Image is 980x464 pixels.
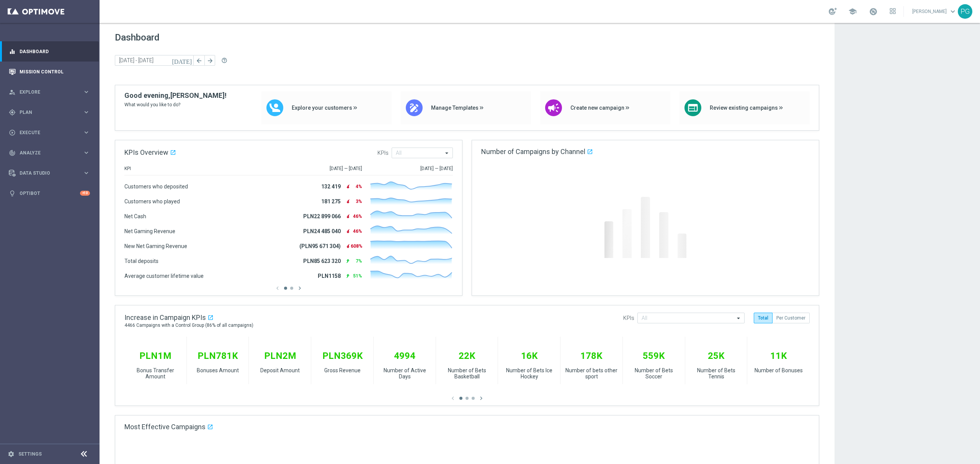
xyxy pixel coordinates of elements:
span: Explore [20,90,83,94]
button: gps_fixed Plan keyboard_arrow_right [8,109,90,115]
button: lightbulb Optibot +10 [8,190,90,196]
button: track_changes Analyze keyboard_arrow_right [8,150,90,156]
i: equalizer [9,48,16,55]
a: Mission Control [20,62,90,82]
i: keyboard_arrow_right [83,109,90,116]
div: +10 [80,191,90,196]
button: person_search Explore keyboard_arrow_right [8,89,90,95]
div: Data Studio [9,170,83,177]
div: Optibot [9,183,90,203]
span: Data Studio [20,171,83,175]
button: equalizer Dashboard [8,49,90,55]
div: Dashboard [9,41,90,62]
i: keyboard_arrow_right [83,169,90,177]
div: Analyze [9,149,83,156]
span: school [848,7,857,16]
div: Mission Control [9,62,90,82]
a: [PERSON_NAME]keyboard_arrow_down [911,6,958,17]
button: Mission Control [8,69,90,75]
a: Optibot [20,183,80,203]
span: Analyze [20,151,83,155]
div: Execute [9,129,83,136]
i: play_circle_outline [9,129,16,136]
span: keyboard_arrow_down [949,7,957,16]
div: PG [958,4,972,19]
i: keyboard_arrow_right [83,149,90,156]
div: Plan [9,109,83,116]
i: settings [8,451,15,458]
span: Plan [20,110,83,115]
button: Data Studio keyboard_arrow_right [8,170,90,176]
i: keyboard_arrow_right [83,88,90,96]
i: lightbulb [9,190,16,197]
i: keyboard_arrow_right [83,129,90,136]
button: play_circle_outline Execute keyboard_arrow_right [8,130,90,136]
a: Dashboard [20,41,90,62]
div: Explore [9,89,83,96]
a: Settings [18,452,42,456]
i: person_search [9,89,16,96]
i: track_changes [9,149,16,156]
span: Execute [20,130,83,135]
i: gps_fixed [9,109,16,116]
